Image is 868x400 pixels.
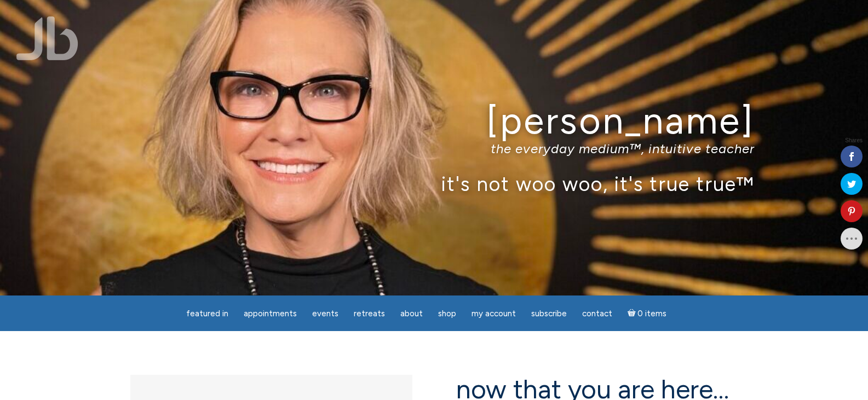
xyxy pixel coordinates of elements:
p: the everyday medium™, intuitive teacher [114,141,755,156]
img: Jamie Butler. The Everyday Medium [16,16,78,60]
span: My Account [472,309,516,318]
span: Appointments [244,309,297,318]
a: About [394,303,429,324]
span: Shop [438,309,456,318]
span: Events [312,309,338,318]
a: Retreats [347,303,392,324]
span: Retreats [354,309,385,318]
span: 0 items [637,310,666,318]
span: Contact [582,309,612,318]
a: Events [306,303,345,324]
span: About [400,309,423,318]
a: Subscribe [525,303,573,324]
a: featured in [180,303,235,324]
a: Appointments [237,303,303,324]
span: featured in [186,309,228,318]
a: My Account [465,303,522,324]
span: Subscribe [531,309,567,318]
p: it's not woo woo, it's true true™ [114,172,755,195]
a: Cart0 items [621,302,674,324]
a: Contact [576,303,619,324]
i: Cart [628,309,638,318]
span: Shares [845,138,863,143]
a: Shop [432,303,463,324]
h1: [PERSON_NAME] [114,100,755,141]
